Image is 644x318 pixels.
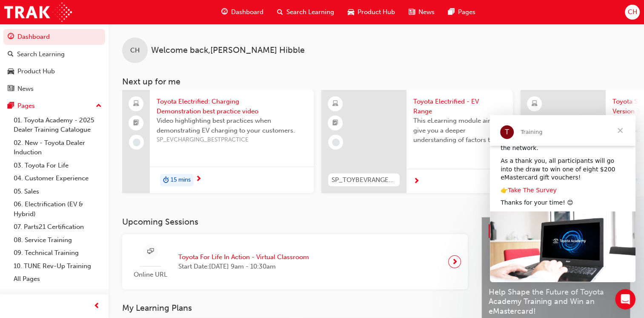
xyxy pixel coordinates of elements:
[532,98,538,110] span: learningResourceType_ELEARNING-icon
[10,272,105,286] a: All Pages
[448,7,455,17] span: pages-icon
[96,101,102,112] span: up-icon
[130,46,140,55] span: CH
[171,175,191,185] span: 15 mins
[195,176,202,183] span: next-icon
[8,68,14,75] span: car-icon
[341,3,402,21] a: car-iconProduct Hub
[10,220,105,234] a: 07. Parts21 Certification
[17,101,35,111] div: Pages
[147,246,154,257] span: sessionType_ONLINE_URL-icon
[163,175,169,186] span: duration-icon
[452,256,458,268] span: next-icon
[3,64,105,79] a: Product Hub
[277,7,283,17] span: search-icon
[332,118,338,129] span: booktick-icon
[348,7,354,17] span: car-icon
[418,7,435,17] span: News
[270,3,341,21] a: search-iconSearch Learning
[358,7,395,17] span: Product Hub
[17,49,65,59] div: Search Learning
[4,3,72,22] img: Trak
[133,98,139,110] span: laptop-icon
[133,139,140,146] span: learningRecordVerb_NONE-icon
[215,3,270,21] a: guage-iconDashboard
[615,289,635,309] iframe: Intercom live chat
[10,234,105,247] a: 08. Service Training
[409,7,415,17] span: news-icon
[122,303,468,313] h3: My Learning Plans
[178,252,309,262] span: Toyota For Life In Action - Virtual Classroom
[3,29,105,45] a: Dashboard
[10,159,105,172] a: 03. Toyota For Life
[122,90,314,193] a: Toyota Electrified: Charging Demonstration best practice videoVideo highlighting best practices w...
[321,90,513,193] a: SP_TOYBEVRANGE_ELToyota Electrified - EV RangeThis eLearning module aims to give you a deeper und...
[129,270,172,280] span: Online URL
[10,136,105,159] a: 02. New - Toyota Dealer Induction
[332,175,396,185] span: SP_TOYBEVRANGE_EL
[10,246,105,260] a: 09. Technical Training
[10,260,105,273] a: 10. TUNE Rev-Up Training
[441,3,482,21] a: pages-iconPages
[8,102,14,110] span: pages-icon
[3,81,105,97] a: News
[3,27,105,98] button: DashboardSearch LearningProduct HubNews
[332,98,338,110] span: learningResourceType_ELEARNING-icon
[490,115,635,282] iframe: Intercom live chat message
[10,198,105,220] a: 06. Electrification (EV & Hybrid)
[3,98,105,114] button: Pages
[151,46,305,55] span: Welcome back , [PERSON_NAME] Hibble
[402,3,441,21] a: news-iconNews
[8,85,14,93] span: news-icon
[157,97,307,116] span: Toyota Electrified: Charging Demonstration best practice video
[157,135,307,145] span: SP_EVCHARGING_BESTPRACTICE
[133,118,139,129] span: booktick-icon
[8,33,14,41] span: guage-icon
[231,7,263,17] span: Dashboard
[627,7,637,17] span: CH
[3,46,105,62] a: Search Learning
[10,185,105,198] a: 05. Sales
[286,7,334,17] span: Search Learning
[94,301,100,312] span: prev-icon
[413,97,506,116] span: Toyota Electrified - EV Range
[221,7,228,17] span: guage-icon
[625,5,640,20] button: CH
[10,172,105,185] a: 04. Customer Experience
[17,84,34,94] div: News
[458,7,475,17] span: Pages
[178,262,309,272] span: Start Date: [DATE] 9am - 10:30am
[413,116,506,145] span: This eLearning module aims to give you a deeper understanding of factors that influence driving r...
[157,116,307,135] span: Video highlighting best practices when demonstrating EV charging to your customers.
[122,217,468,227] h3: Upcoming Sessions
[10,114,105,136] a: 01. Toyota Academy - 2025 Dealer Training Catalogue
[129,241,461,283] a: Online URLToyota For Life In Action - Virtual ClassroomStart Date:[DATE] 9am - 10:30am
[489,287,623,316] span: Help Shape the Future of Toyota Academy Training and Win an eMastercard!
[489,224,623,238] a: Latest NewsShow all
[8,51,14,58] span: search-icon
[332,139,340,146] span: learningRecordVerb_NONE-icon
[109,77,644,87] h3: Next up for me
[17,66,55,76] div: Product Hub
[413,178,420,185] span: next-icon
